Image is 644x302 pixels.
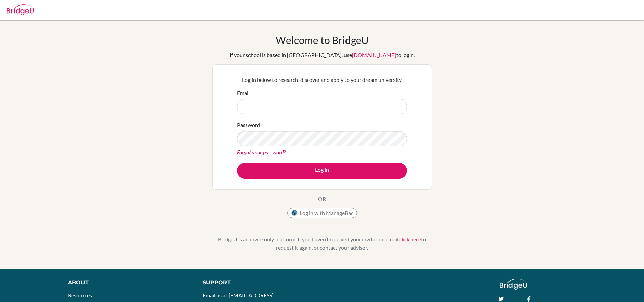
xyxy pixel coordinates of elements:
label: Email [237,89,250,97]
a: click here [399,236,421,242]
div: If your school is based in [GEOGRAPHIC_DATA], use to login. [230,51,415,59]
img: logo_white@2x-f4f0deed5e89b7ecb1c2cc34c3e3d731f90f0f143d5ea2071677605dd97b5244.png [500,279,527,290]
p: Log in below to research, discover and apply to your dream university. [237,76,407,84]
label: Password [237,121,260,129]
a: Resources [68,292,92,298]
p: BridgeU is an invite only platform. If you haven’t received your invitation email, to request it ... [212,235,432,252]
a: [DOMAIN_NAME] [352,52,396,58]
div: About [68,279,187,287]
a: Forgot your password? [237,149,286,155]
button: Log in [237,163,407,179]
h1: Welcome to BridgeU [276,34,369,46]
p: OR [318,195,326,203]
img: Bridge-U [7,4,34,15]
button: Log in with ManageBac [287,208,357,218]
div: Support [202,279,314,287]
